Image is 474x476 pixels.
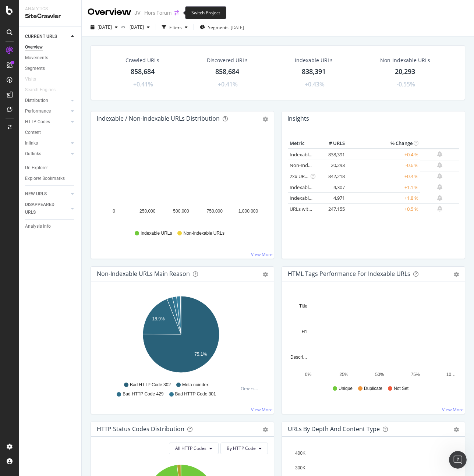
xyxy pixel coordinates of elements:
[218,80,238,89] div: +0.41%
[375,372,384,377] text: 50%
[25,43,76,51] a: Overview
[25,86,56,94] div: Search Engines
[173,209,189,214] text: 500,000
[290,184,351,191] a: Indexable URLs with Bad H1
[442,406,464,413] a: View More
[395,67,415,77] div: 20,293
[88,6,131,18] div: Overview
[347,138,420,149] th: % Change
[25,54,48,62] div: Movements
[290,173,309,180] a: 2xx URLs
[227,445,256,451] span: By HTTP Code
[263,272,268,277] div: gear
[25,86,63,94] a: Search Engines
[380,57,430,64] div: Non-Indexable URLs
[251,406,273,413] a: View More
[182,382,209,388] span: Meta noindex
[25,201,69,216] a: DISAPPEARED URLS
[397,80,415,89] div: -0.55%
[25,223,51,230] div: Analysis Info
[449,451,467,469] iframe: Intercom live chat
[25,107,51,115] div: Performance
[183,230,224,237] span: Non-Indexable URLs
[97,293,265,379] div: A chart.
[347,182,420,193] td: +1.1 %
[133,80,153,89] div: +0.41%
[231,24,244,31] div: [DATE]
[290,206,344,212] a: URLs with 1 Follow Inlink
[97,138,265,223] div: A chart.
[364,386,382,392] span: Duplicate
[25,139,69,147] a: Inlinks
[437,184,442,190] div: bell-plus
[25,201,62,216] div: DISAPPEARED URLS
[169,443,219,454] button: All HTTP Codes
[25,43,43,51] div: Overview
[263,117,268,122] div: gear
[347,203,420,214] td: +0.5 %
[290,162,335,168] a: Non-Indexable URLs
[288,138,317,149] th: Metric
[25,97,48,104] div: Distribution
[185,6,226,19] div: Switch Project
[339,386,353,392] span: Unique
[317,203,347,214] td: 247,155
[174,10,179,15] div: arrow-right-arrow-left
[25,33,69,40] a: CURRENT URLS
[127,21,153,33] button: [DATE]
[194,352,207,357] text: 75.1%
[295,451,305,456] text: 400K
[25,97,69,104] a: Distribution
[25,190,47,198] div: NEW URLS
[302,67,326,77] div: 838,391
[25,190,69,198] a: NEW URLS
[97,425,184,433] div: HTTP Status Codes Distribution
[287,114,309,124] h4: Insights
[25,175,76,182] a: Explorer Bookmarks
[25,75,36,83] div: Visits
[394,386,408,392] span: Not Set
[220,443,268,454] button: By HTTP Code
[347,171,420,182] td: +0.4 %
[437,162,442,168] div: bell-plus
[131,67,155,77] div: 858,684
[215,67,239,77] div: 858,684
[134,9,171,17] div: JV - Hors Forum
[88,21,121,33] button: [DATE]
[241,386,261,392] div: Others...
[207,209,223,214] text: 750,000
[25,6,75,12] div: Analytics
[347,193,420,204] td: +1.8 %
[25,150,69,158] a: Outlinks
[139,209,156,214] text: 250,000
[446,372,456,377] text: 10…
[317,160,347,171] td: 20,293
[317,138,347,149] th: # URLS
[197,21,247,33] button: Segments[DATE]
[454,272,459,277] div: gear
[25,33,57,40] div: CURRENT URLS
[175,445,206,451] span: All HTTP Codes
[317,171,347,182] td: 842,218
[25,164,48,172] div: Url Explorer
[208,24,229,31] span: Segments
[25,150,41,158] div: Outlinks
[169,24,182,31] div: Filters
[288,425,380,433] div: URLs by Depth and Content Type
[25,107,69,115] a: Performance
[290,355,307,360] text: Descri…
[121,24,127,30] span: vs
[290,151,323,158] a: Indexable URLs
[159,21,191,33] button: Filters
[97,115,220,122] div: Indexable / Non-Indexable URLs Distribution
[113,209,115,214] text: 0
[347,160,420,171] td: -0.6 %
[288,293,456,379] div: A chart.
[141,230,172,237] span: Indexable URLs
[302,329,308,334] text: H1
[123,391,163,397] span: Bad HTTP Code 429
[98,24,112,30] span: 2025 Sep. 23rd
[437,195,442,201] div: bell-plus
[317,193,347,204] td: 4,971
[207,57,248,64] div: Discovered URLs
